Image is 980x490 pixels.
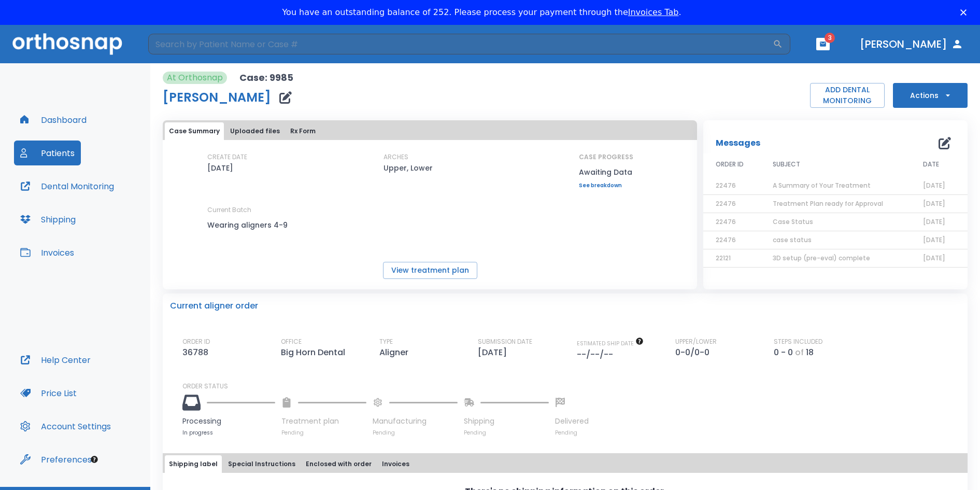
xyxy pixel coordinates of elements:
[773,235,812,244] span: case status
[302,455,376,473] button: Enclosed with order
[207,219,301,231] p: Wearing aligners 4-9
[478,346,511,359] p: [DATE]
[379,346,413,359] p: Aligner
[555,416,589,427] p: Delivered
[960,9,971,16] div: Close
[577,340,644,347] span: The date will be available after approving treatment plan
[579,166,633,178] p: Awaiting Data
[856,35,968,53] button: [PERSON_NAME]
[282,7,681,18] div: You have an outstanding balance of 252. Please process your payment through the .
[378,455,414,473] button: Invoices
[383,262,477,279] button: View treatment plan
[825,33,835,43] span: 3
[923,217,945,226] span: [DATE]
[716,217,736,226] span: 22476
[182,346,212,359] p: 36788
[373,429,458,437] p: Pending
[12,33,122,54] img: Orthosnap
[923,199,945,208] span: [DATE]
[555,429,589,437] p: Pending
[478,337,532,346] p: SUBMISSION DATE
[773,217,813,226] span: Case Status
[224,455,300,473] button: Special Instructions
[286,122,320,140] button: Rx Form
[579,152,633,162] p: CASE PROGRESS
[716,235,736,244] span: 22476
[773,199,883,208] span: Treatment Plan ready for Approval
[675,337,717,346] p: UPPER/LOWER
[464,416,549,427] p: Shipping
[182,382,960,391] p: ORDER STATUS
[716,181,736,190] span: 22476
[774,346,793,359] p: 0 - 0
[716,137,760,149] p: Messages
[14,347,97,372] button: Help Center
[182,429,275,437] p: In progress
[384,162,433,174] p: Upper, Lower
[373,416,458,427] p: Manufacturing
[923,235,945,244] span: [DATE]
[239,72,293,84] p: Case: 9985
[810,83,885,108] button: ADD DENTAL MONITORING
[14,141,81,165] button: Patients
[923,254,945,262] span: [DATE]
[893,83,968,108] button: Actions
[675,346,714,359] p: 0-0/0-0
[163,91,271,104] h1: [PERSON_NAME]
[165,455,965,473] div: tabs
[774,337,822,346] p: STEPS INCLUDED
[379,337,393,346] p: TYPE
[167,72,223,84] p: At Orthosnap
[207,162,233,174] p: [DATE]
[577,348,617,361] p: --/--/--
[14,414,117,439] button: Account Settings
[923,160,939,169] span: DATE
[281,416,366,427] p: Treatment plan
[281,429,366,437] p: Pending
[14,174,120,199] button: Dental Monitoring
[165,455,222,473] button: Shipping label
[182,416,275,427] p: Processing
[14,240,80,265] button: Invoices
[14,207,82,232] button: Shipping
[384,152,408,162] p: ARCHES
[628,7,679,17] a: Invoices Tab
[14,107,93,132] button: Dashboard
[182,337,210,346] p: ORDER ID
[148,34,773,54] input: Search by Patient Name or Case #
[281,337,302,346] p: OFFICE
[14,447,98,472] button: Preferences
[579,183,633,189] a: See breakdown
[773,254,870,262] span: 3D setup (pre-eval) complete
[207,205,301,215] p: Current Batch
[165,122,224,140] button: Case Summary
[14,381,83,405] button: Price List
[806,346,814,359] p: 18
[90,455,99,464] div: Tooltip anchor
[773,160,800,169] span: SUBJECT
[170,300,258,312] p: Current aligner order
[716,199,736,208] span: 22476
[165,122,695,140] div: tabs
[773,181,871,190] span: A Summary of Your Treatment
[716,254,731,262] span: 22121
[795,346,804,359] p: of
[207,152,247,162] p: CREATE DATE
[226,122,284,140] button: Uploaded files
[281,346,349,359] p: Big Horn Dental
[716,160,744,169] span: ORDER ID
[464,429,549,437] p: Pending
[923,181,945,190] span: [DATE]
